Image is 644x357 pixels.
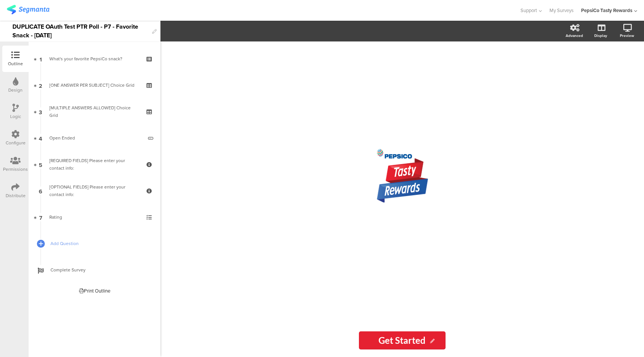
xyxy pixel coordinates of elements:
[39,187,42,195] span: 6
[49,134,142,142] div: Open Ended
[39,134,42,142] span: 4
[31,151,159,178] a: 5 [REQUIRED FIELDS] Please enter your contact info:
[31,46,159,72] a: 1 What's your favorite PepsiCo snack?
[39,81,42,89] span: 2
[3,166,28,173] div: Permissions
[49,104,139,119] div: [MULTIPLE ANSWERS ALLOWED] Choice Grid
[31,257,159,283] a: Complete Survey
[39,213,42,221] span: 7
[566,33,583,38] div: Advanced
[31,98,159,125] a: 3 [MULTIPLE ANSWERS ALLOWED] Choice Grid
[6,192,26,199] div: Distribute
[50,240,147,247] span: Add Question
[8,60,23,67] div: Outline
[40,55,42,63] span: 1
[581,7,632,14] div: PepsiCo Tasty Rewards
[12,21,148,41] div: DUPLICATE OAuth Test PTR Poll - P7 - Favorite Snack - [DATE]
[49,81,139,89] div: [ONE ANSWER PER SUBJECT] Choice Grid
[50,266,147,274] span: Complete Survey
[39,107,42,116] span: 3
[39,160,42,169] span: 5
[10,113,21,120] div: Logic
[49,157,139,172] div: [REQUIRED FIELDS] Please enter your contact info:
[520,7,537,14] span: Support
[359,331,446,349] input: Start
[49,55,139,63] div: What's your favorite PepsiCo snack?
[594,33,607,38] div: Display
[31,125,159,151] a: 4 Open Ended
[31,178,159,204] a: 6 [OPTIONAL FIELDS] Please enter your contact info:
[620,33,634,38] div: Preview
[79,287,110,294] div: Print Outline
[6,139,26,146] div: Configure
[31,72,159,98] a: 2 [ONE ANSWER PER SUBJECT] Choice Grid
[49,213,139,221] div: Rating
[49,183,139,198] div: [OPTIONAL FIELDS] Please enter your contact info:
[7,5,49,14] img: segmanta logo
[31,204,159,230] a: 7 Rating
[8,87,23,93] div: Design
